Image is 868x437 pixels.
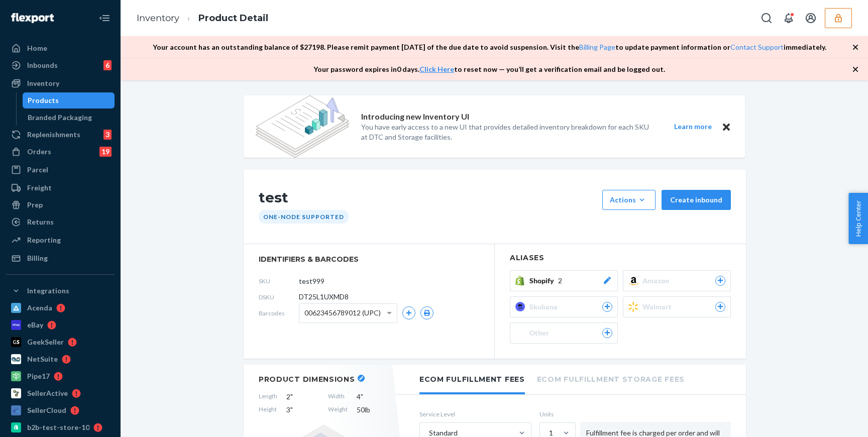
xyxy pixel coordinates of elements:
[27,422,89,432] div: b2b-test-store-10
[801,8,821,28] button: Open account menu
[6,180,115,196] a: Freight
[259,375,355,384] h2: Product Dimensions
[259,210,349,224] div: One-Node Supported
[290,405,293,414] span: "
[259,254,479,264] span: identifiers & barcodes
[94,8,115,28] button: Close Navigation
[27,60,58,70] div: Inbounds
[27,217,54,227] div: Returns
[103,130,112,140] div: 3
[779,8,799,28] button: Open notifications
[730,43,784,51] a: Contact Support
[27,235,61,245] div: Reporting
[720,121,733,133] button: Close
[623,270,731,291] button: Amazon
[361,111,469,123] p: Introducing new Inventory UI
[419,410,531,418] label: Service Level
[23,110,115,126] a: Branded Packaging
[328,392,348,402] span: Width
[27,371,50,381] div: Pipe17
[510,296,618,317] button: Skubana
[6,317,115,333] a: eBay
[6,283,115,299] button: Integrations
[510,254,731,262] h2: Aliases
[27,130,80,140] div: Replenishments
[361,392,363,401] span: "
[28,113,92,123] div: Branded Packaging
[6,197,115,213] a: Prep
[6,385,115,401] a: SellerActive
[27,405,66,415] div: SellerCloud
[510,322,618,344] button: Other
[137,13,179,24] a: Inventory
[259,309,299,317] span: Barcodes
[304,304,381,321] span: 00623456789012 (UPC)
[28,95,59,105] div: Products
[357,392,389,402] span: 4
[27,320,43,330] div: eBay
[419,365,525,394] li: Ecom Fulfillment Fees
[662,190,731,210] button: Create inbound
[6,75,115,91] a: Inventory
[529,276,558,286] span: Shopify
[6,127,115,143] a: Replenishments3
[313,64,665,74] p: Your password expires in 0 days . to reset now — you’ll get a verification email and be logged out.
[286,405,319,415] span: 3
[259,392,277,402] span: Length
[642,276,673,286] span: Amazon
[27,165,48,175] div: Parcel
[6,162,115,178] a: Parcel
[27,147,51,157] div: Orders
[129,4,276,33] ol: breadcrumbs
[558,276,562,286] span: 2
[848,193,868,244] button: Help Center
[103,60,112,70] div: 6
[537,365,685,392] li: Ecom Fulfillment Storage Fees
[198,13,268,24] a: Product Detail
[579,43,615,51] a: Billing Page
[623,296,731,317] button: Walmart
[756,8,777,28] button: Open Search Box
[6,40,115,56] a: Home
[259,277,299,285] span: SKU
[357,405,389,415] span: 50 lb
[6,232,115,248] a: Reporting
[27,286,69,296] div: Integrations
[6,144,115,160] a: Orders19
[27,183,52,193] div: Freight
[259,293,299,301] span: DSKU
[256,95,349,158] img: new-reports-banner-icon.82668bd98b6a51aee86340f2a7b77ae3.png
[6,334,115,350] a: GeekSeller
[27,354,58,364] div: NetSuite
[610,195,648,205] div: Actions
[6,214,115,230] a: Returns
[27,200,43,210] div: Prep
[153,42,826,52] p: Your account has an outstanding balance of $ 27198 . Please remit payment [DATE] of the due date ...
[529,328,553,338] span: Other
[510,270,618,291] button: Shopify2
[642,302,676,312] span: Walmart
[27,43,47,53] div: Home
[328,405,348,415] span: Weight
[27,253,48,263] div: Billing
[27,303,52,313] div: Acenda
[27,388,68,398] div: SellerActive
[602,190,656,210] button: Actions
[99,147,112,157] div: 19
[419,65,454,73] a: Click Here
[539,410,572,418] label: Units
[529,302,562,312] span: Skubana
[6,402,115,418] a: SellerCloud
[6,419,115,435] a: b2b-test-store-10
[23,92,115,108] a: Products
[259,405,277,415] span: Height
[6,300,115,316] a: Acenda
[668,121,718,133] button: Learn more
[6,368,115,384] a: Pipe17
[11,13,54,23] img: Flexport logo
[361,122,656,142] p: You have early access to a new UI that provides detailed inventory breakdown for each SKU at DTC ...
[27,78,59,88] div: Inventory
[6,250,115,266] a: Billing
[27,337,64,347] div: GeekSeller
